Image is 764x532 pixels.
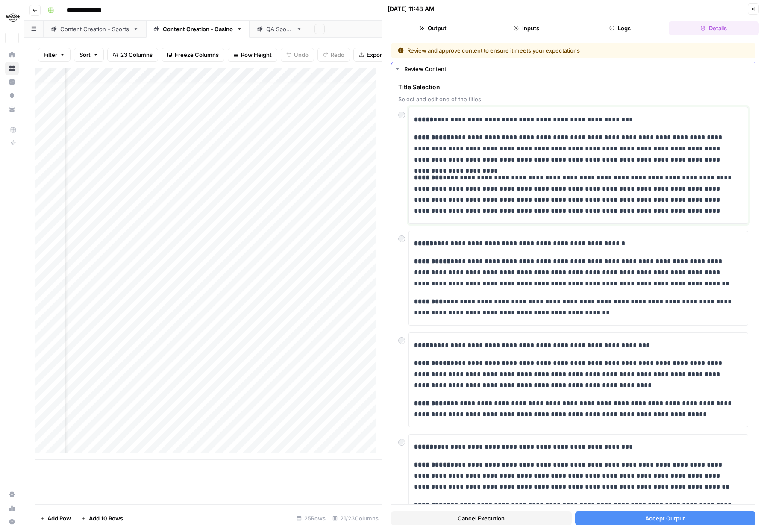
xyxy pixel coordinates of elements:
[398,95,748,103] span: Select and edit one of the titles
[294,50,309,59] span: Undo
[47,514,71,523] span: Add Row
[35,511,76,525] button: Add Row
[79,50,91,59] span: Sort
[5,75,19,89] a: Insights
[175,50,219,59] span: Freeze Columns
[331,50,344,59] span: Redo
[107,48,158,62] button: 23 Columns
[481,21,571,35] button: Inputs
[250,21,309,38] a: QA Sports
[317,48,350,62] button: Redo
[241,50,272,59] span: Row Height
[398,46,664,55] div: Review and approve content to ensure it meets your expectations
[367,50,397,59] span: Export CSV
[669,21,759,35] button: Details
[575,511,756,525] button: Accept Output
[388,21,478,35] button: Output
[293,511,329,525] div: 25 Rows
[120,50,153,59] span: 23 Columns
[74,48,104,62] button: Sort
[404,65,750,73] div: Review Content
[44,21,146,38] a: Content Creation - Sports
[163,25,233,33] div: Content Creation - Casino
[5,48,19,62] a: Home
[391,62,755,76] button: Review Content
[266,25,293,33] div: QA Sports
[5,103,19,116] a: Your Data
[281,48,314,62] button: Undo
[329,511,382,525] div: 21/23 Columns
[398,83,748,91] span: Title Selection
[388,5,435,13] div: [DATE] 11:48 AM
[353,48,403,62] button: Export CSV
[76,511,128,525] button: Add 10 Rows
[5,89,19,103] a: Opportunities
[5,488,19,501] a: Settings
[5,515,19,529] button: Help + Support
[458,514,505,523] span: Cancel Execution
[38,48,71,62] button: Filter
[162,48,224,62] button: Freeze Columns
[44,50,57,59] span: Filter
[5,62,19,75] a: Browse
[5,10,21,25] img: Hard Rock Digital Logo
[391,511,572,525] button: Cancel Execution
[60,25,129,33] div: Content Creation - Sports
[645,514,685,523] span: Accept Output
[5,7,19,28] button: Workspace: Hard Rock Digital
[575,21,665,35] button: Logs
[228,48,277,62] button: Row Height
[146,21,250,38] a: Content Creation - Casino
[5,501,19,515] a: Usage
[89,514,123,523] span: Add 10 Rows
